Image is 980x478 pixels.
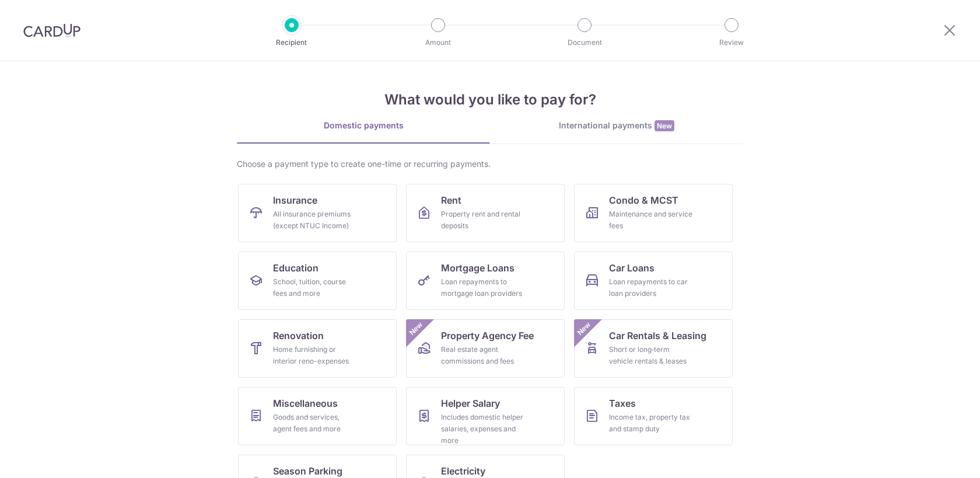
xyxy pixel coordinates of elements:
span: New [575,319,594,339]
iframe: Opens a widget where you can find more information [905,443,968,472]
span: Electricity [441,464,485,478]
a: InsuranceAll insurance premiums (except NTUC Income) [238,184,397,242]
span: Season Parking [273,464,342,478]
span: Education [273,261,318,275]
span: Miscellaneous [273,396,338,410]
a: TaxesIncome tax, property tax and stamp duty [574,387,733,445]
div: Choose a payment type to create one-time or recurring payments. [237,158,743,170]
div: Home furnishing or interior reno-expenses [273,344,357,367]
div: Domestic payments [237,120,490,131]
div: Maintenance and service fees [609,208,693,232]
h4: What would you like to pay for? [237,89,743,110]
a: Car LoansLoan repayments to car loan providers [574,252,733,310]
span: Car Rentals & Leasing [609,329,706,343]
div: School, tuition, course fees and more [273,276,357,299]
span: Condo & MCST [609,193,678,207]
a: Property Agency FeeReal estate agent commissions and feesNew [406,319,565,378]
p: Review [688,37,775,48]
img: CardUp [23,23,80,37]
div: Real estate agent commissions and fees [441,344,525,367]
div: Property rent and rental deposits [441,208,525,232]
a: MiscellaneousGoods and services, agent fees and more [238,387,397,445]
span: Insurance [273,193,317,207]
span: New [654,120,674,131]
div: Income tax, property tax and stamp duty [609,411,693,435]
a: EducationSchool, tuition, course fees and more [238,252,397,310]
span: Car Loans [609,261,654,275]
p: Document [541,37,628,48]
span: Rent [441,193,461,207]
div: Loan repayments to mortgage loan providers [441,276,525,299]
a: Helper SalaryIncludes domestic helper salaries, expenses and more [406,387,565,445]
div: Loan repayments to car loan providers [609,276,693,299]
a: RenovationHome furnishing or interior reno-expenses [238,319,397,378]
div: Includes domestic helper salaries, expenses and more [441,411,525,446]
span: Renovation [273,329,324,343]
a: Car Rentals & LeasingShort or long‑term vehicle rentals & leasesNew [574,319,733,378]
span: New [407,319,426,339]
a: RentProperty rent and rental deposits [406,184,565,242]
div: All insurance premiums (except NTUC Income) [273,208,357,232]
p: Amount [395,37,481,48]
a: Condo & MCSTMaintenance and service fees [574,184,733,242]
div: Short or long‑term vehicle rentals & leases [609,344,693,367]
div: International payments [490,120,743,132]
a: Mortgage LoansLoan repayments to mortgage loan providers [406,252,565,310]
span: Property Agency Fee [441,329,534,343]
p: Recipient [249,37,335,48]
span: Taxes [609,396,636,410]
span: Mortgage Loans [441,261,514,275]
span: Helper Salary [441,396,500,410]
div: Goods and services, agent fees and more [273,411,357,435]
